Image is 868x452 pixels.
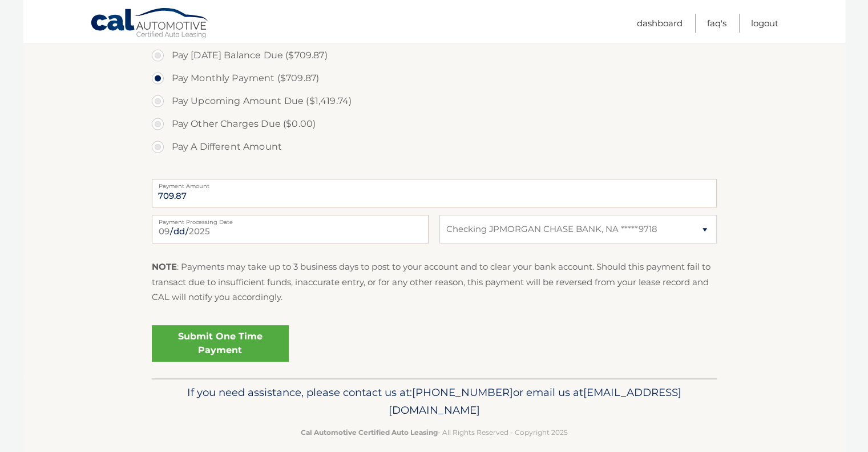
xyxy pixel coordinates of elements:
[159,383,709,420] p: If you need assistance, please contact us at: or email us at
[152,215,429,224] label: Payment Processing Date
[152,67,717,90] label: Pay Monthly Payment ($709.87)
[152,325,289,362] a: Submit One Time Payment
[412,386,513,399] span: [PHONE_NUMBER]
[152,44,717,67] label: Pay [DATE] Balance Due ($709.87)
[152,179,717,188] label: Payment Amount
[152,90,717,113] label: Pay Upcoming Amount Due ($1,419.74)
[152,113,717,135] label: Pay Other Charges Due ($0.00)
[152,179,717,207] input: Payment Amount
[152,261,177,272] strong: NOTE
[152,215,429,243] input: Payment Date
[637,14,683,33] a: Dashboard
[751,14,778,33] a: Logout
[301,428,438,437] strong: Cal Automotive Certified Auto Leasing
[152,135,717,158] label: Pay A Different Amount
[707,14,726,33] a: FAQ's
[90,7,210,41] a: Cal Automotive
[159,426,709,438] p: - All Rights Reserved - Copyright 2025
[152,259,717,305] p: : Payments may take up to 3 business days to post to your account and to clear your bank account....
